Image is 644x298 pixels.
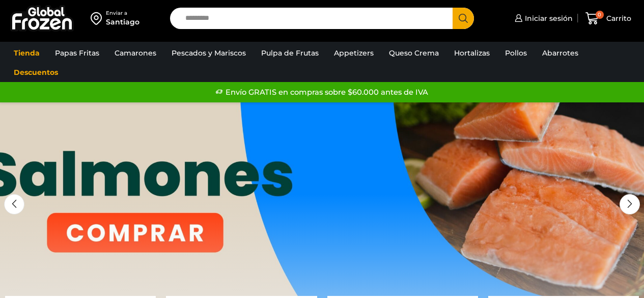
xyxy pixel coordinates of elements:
a: Tienda [9,43,45,63]
div: Enviar a [106,10,139,17]
span: Carrito [604,13,631,23]
a: Pollos [500,43,532,63]
a: Descuentos [9,63,63,82]
button: Search button [453,8,474,29]
a: 0 Carrito [583,7,634,31]
div: Santiago [106,17,139,27]
a: Camarones [109,43,161,63]
span: 0 [596,11,604,19]
img: address-field-icon.svg [91,10,106,27]
a: Queso Crema [384,43,444,63]
a: Pescados y Mariscos [166,43,251,63]
a: Pulpa de Frutas [256,43,324,63]
a: Iniciar sesión [512,8,573,29]
a: Hortalizas [449,43,495,63]
a: Appetizers [329,43,379,63]
span: Iniciar sesión [522,13,573,23]
a: Abarrotes [537,43,583,63]
a: Papas Fritas [50,43,104,63]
